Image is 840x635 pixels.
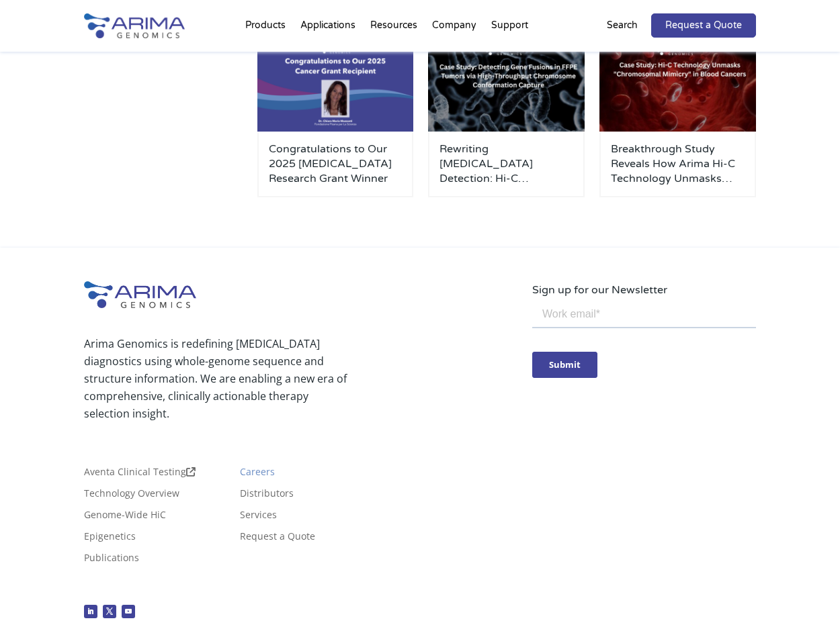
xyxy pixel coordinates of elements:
a: Distributors [240,489,294,503]
a: Genome-Wide HiC [84,510,166,525]
iframe: Form 0 [532,299,756,401]
a: Technology Overview [84,489,179,503]
p: Arima Genomics is redefining [MEDICAL_DATA] diagnostics using whole-genome sequence and structure... [84,335,353,422]
a: Request a Quote [240,532,315,546]
a: Follow on LinkedIn [84,605,97,618]
a: Aventa Clinical Testing [84,467,196,482]
img: Arima-March-Blog-Post-Banner-1-500x300.jpg [599,38,756,132]
a: Follow on X [103,605,116,618]
a: Epigenetics [84,532,136,546]
p: Sign up for our Newsletter [532,281,756,299]
img: Arima-Genomics-logo [84,281,196,309]
p: Search [607,17,638,34]
img: Arima-March-Blog-Post-Banner-2-500x300.jpg [428,38,585,132]
a: Request a Quote [651,13,756,38]
a: Services [240,510,277,525]
img: genome-assembly-grant-2025-500x300.png [257,38,414,132]
img: Arima-Genomics-logo [84,13,185,38]
a: Rewriting [MEDICAL_DATA] Detection: Hi-C Technology Uncovers Gene Fusions Missed by Standard Methods [439,142,573,186]
a: Congratulations to Our 2025 [MEDICAL_DATA] Research Grant Winner [269,142,403,186]
a: Publications [84,553,139,568]
a: Breakthrough Study Reveals How Arima Hi-C Technology Unmasks “Chromosomal Mimicry” in Blood Cancers [611,142,745,186]
a: Follow on Youtube [122,605,135,618]
a: Careers [240,467,275,482]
